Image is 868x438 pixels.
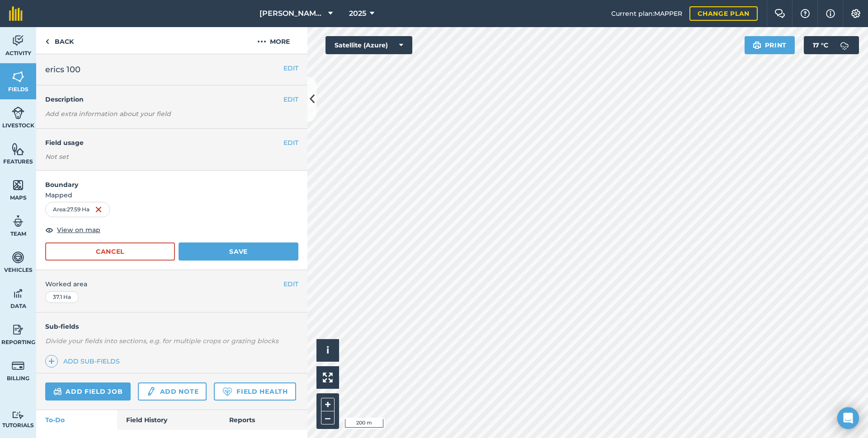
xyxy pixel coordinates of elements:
[321,398,335,411] button: +
[45,382,131,401] a: Add field job
[45,202,110,217] div: Area : 27.59 Ha
[36,27,83,54] a: Back
[321,411,335,424] button: –
[53,386,62,397] img: svg+xml;base64,PD94bWwgdmVyc2lvbj0iMS4wIiBlbmNvZGluZz0idXRmLTgiPz4KPCEtLSBHZW5lcmF0b3I6IEFkb2JlIE...
[220,410,307,430] a: Reports
[45,36,49,47] img: svg+xml;base64,PHN2ZyB4bWxucz0iaHR0cDovL3d3dy53My5vcmcvMjAwMC9zdmciIHdpZHRoPSI5IiBoZWlnaHQ9IjI0Ii...
[240,27,307,54] button: More
[45,224,100,235] button: View on map
[835,36,854,54] img: svg+xml;base64,PD94bWwgdmVyc2lvbj0iMS4wIiBlbmNvZGluZz0idXRmLTgiPz4KPCEtLSBHZW5lcmF0b3I6IEFkb2JlIE...
[283,63,298,73] button: EDIT
[611,9,682,19] span: Current plan : MAPPER
[850,9,861,18] img: A cog icon
[12,70,24,84] img: svg+xml;base64,PHN2ZyB4bWxucz0iaHR0cDovL3d3dy53My5vcmcvMjAwMC9zdmciIHdpZHRoPSI1NiIgaGVpZ2h0PSI2MC...
[259,8,325,19] span: [PERSON_NAME] P
[745,36,795,54] button: Print
[12,411,24,419] img: svg+xml;base64,PD94bWwgdmVyc2lvbj0iMS4wIiBlbmNvZGluZz0idXRmLTgiPz4KPCEtLSBHZW5lcmF0b3I6IEFkb2JlIE...
[45,355,123,368] a: Add sub-fields
[837,407,859,429] div: Open Intercom Messenger
[45,291,79,303] div: 37.1 Ha
[12,34,24,47] img: svg+xml;base64,PD94bWwgdmVyc2lvbj0iMS4wIiBlbmNvZGluZz0idXRmLTgiPz4KPCEtLSBHZW5lcmF0b3I6IEFkb2JlIE...
[12,214,24,228] img: svg+xml;base64,PD94bWwgdmVyc2lvbj0iMS4wIiBlbmNvZGluZz0idXRmLTgiPz4KPCEtLSBHZW5lcmF0b3I6IEFkb2JlIE...
[36,322,307,331] h4: Sub-fields
[36,171,307,190] h4: Boundary
[9,6,23,21] img: fieldmargin Logo
[283,138,298,148] button: EDIT
[12,178,24,192] img: svg+xml;base64,PHN2ZyB4bWxucz0iaHR0cDovL3d3dy53My5vcmcvMjAwMC9zdmciIHdpZHRoPSI1NiIgaGVpZ2h0PSI2MC...
[45,337,278,345] em: Divide your fields into sections, e.g. for multiple crops or grazing blocks
[146,386,156,397] img: svg+xml;base64,PD94bWwgdmVyc2lvbj0iMS4wIiBlbmNvZGluZz0idXRmLTgiPz4KPCEtLSBHZW5lcmF0b3I6IEFkb2JlIE...
[323,373,333,382] img: Four arrows, one pointing top left, one top right, one bottom right and the last bottom left
[12,359,24,373] img: svg+xml;base64,PD94bWwgdmVyc2lvbj0iMS4wIiBlbmNvZGluZz0idXRmLTgiPz4KPCEtLSBHZW5lcmF0b3I6IEFkb2JlIE...
[774,9,785,18] img: Two speech bubbles overlapping with the left bubble in the forefront
[326,345,329,356] span: i
[826,8,835,19] img: svg+xml;base64,PHN2ZyB4bWxucz0iaHR0cDovL3d3dy53My5vcmcvMjAwMC9zdmciIHdpZHRoPSIxNyIgaGVpZ2h0PSIxNy...
[45,152,298,161] div: Not set
[283,94,298,104] button: EDIT
[12,142,24,156] img: svg+xml;base64,PHN2ZyB4bWxucz0iaHR0cDovL3d3dy53My5vcmcvMjAwMC9zdmciIHdpZHRoPSI1NiIgaGVpZ2h0PSI2MC...
[325,36,412,54] button: Satellite (Azure)
[117,410,220,430] a: Field History
[12,251,24,264] img: svg+xml;base64,PD94bWwgdmVyc2lvbj0iMS4wIiBlbmNvZGluZz0idXRmLTgiPz4KPCEtLSBHZW5lcmF0b3I6IEFkb2JlIE...
[753,40,761,51] img: svg+xml;base64,PHN2ZyB4bWxucz0iaHR0cDovL3d3dy53My5vcmcvMjAwMC9zdmciIHdpZHRoPSIxOSIgaGVpZ2h0PSIyNC...
[179,242,298,261] button: Save
[804,36,859,54] button: 17 °C
[316,339,339,362] button: i
[257,36,266,47] img: svg+xml;base64,PHN2ZyB4bWxucz0iaHR0cDovL3d3dy53My5vcmcvMjAwMC9zdmciIHdpZHRoPSIyMCIgaGVpZ2h0PSIyNC...
[349,8,366,19] span: 2025
[800,9,811,18] img: A question mark icon
[45,224,53,235] img: svg+xml;base64,PHN2ZyB4bWxucz0iaHR0cDovL3d3dy53My5vcmcvMjAwMC9zdmciIHdpZHRoPSIxOCIgaGVpZ2h0PSIyNC...
[45,63,80,76] span: erics 100
[45,242,175,261] button: Cancel
[36,410,117,430] a: To-Do
[57,225,100,235] span: View on map
[813,36,828,54] span: 17 ° C
[138,382,207,401] a: Add note
[45,138,283,148] h4: Field usage
[214,382,296,401] a: Field Health
[12,106,24,120] img: svg+xml;base64,PD94bWwgdmVyc2lvbj0iMS4wIiBlbmNvZGluZz0idXRmLTgiPz4KPCEtLSBHZW5lcmF0b3I6IEFkb2JlIE...
[95,204,102,215] img: svg+xml;base64,PHN2ZyB4bWxucz0iaHR0cDovL3d3dy53My5vcmcvMjAwMC9zdmciIHdpZHRoPSIxNiIgaGVpZ2h0PSIyNC...
[36,190,307,200] span: Mapped
[45,279,298,289] span: Worked area
[12,287,24,300] img: svg+xml;base64,PD94bWwgdmVyc2lvbj0iMS4wIiBlbmNvZGluZz0idXRmLTgiPz4KPCEtLSBHZW5lcmF0b3I6IEFkb2JlIE...
[48,356,55,367] img: svg+xml;base64,PHN2ZyB4bWxucz0iaHR0cDovL3d3dy53My5vcmcvMjAwMC9zdmciIHdpZHRoPSIxNCIgaGVpZ2h0PSIyNC...
[45,110,171,118] em: Add extra information about your field
[12,323,24,336] img: svg+xml;base64,PD94bWwgdmVyc2lvbj0iMS4wIiBlbmNvZGluZz0idXRmLTgiPz4KPCEtLSBHZW5lcmF0b3I6IEFkb2JlIE...
[689,6,758,21] a: Change plan
[283,279,298,289] button: EDIT
[45,94,298,104] h4: Description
